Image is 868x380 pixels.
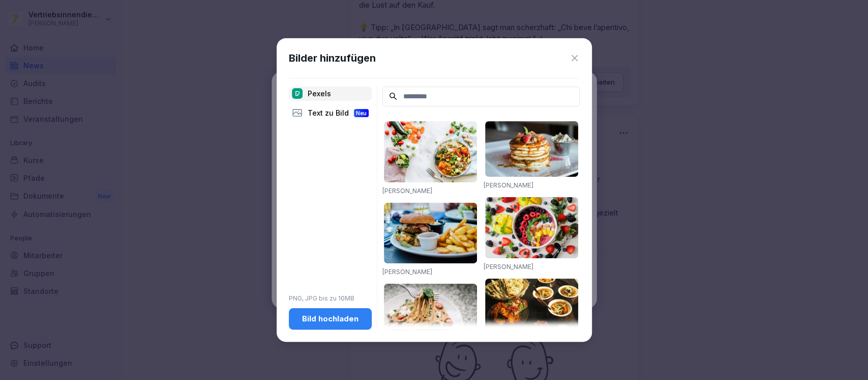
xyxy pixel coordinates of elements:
img: pexels-photo-958545.jpeg [485,279,578,330]
div: Neu [354,109,369,117]
h1: Bilder hinzufügen [289,50,376,66]
img: pexels-photo-1279330.jpeg [384,284,477,345]
div: Text zu Bild [289,106,372,120]
img: pexels.png [292,88,303,99]
img: pexels-photo-1099680.jpeg [485,197,578,258]
a: [PERSON_NAME] [382,268,432,276]
div: Bild hochladen [297,313,364,324]
a: [PERSON_NAME] [484,263,533,270]
div: Pexels [289,87,372,101]
img: pexels-photo-70497.jpeg [384,203,477,264]
img: pexels-photo-1640777.jpeg [384,121,477,182]
button: Bild hochladen [289,308,372,330]
p: PNG, JPG bis zu 10MB [289,294,372,303]
a: [PERSON_NAME] [382,187,432,195]
a: [PERSON_NAME] [484,181,533,189]
img: pexels-photo-376464.jpeg [485,121,578,177]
